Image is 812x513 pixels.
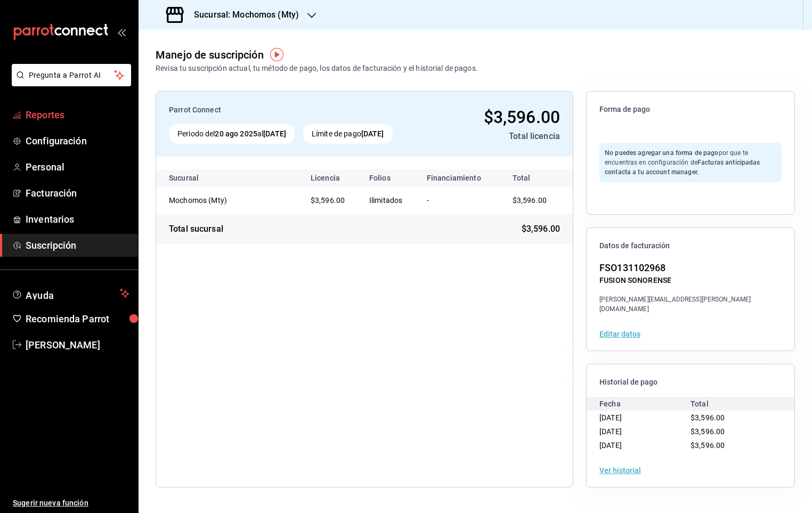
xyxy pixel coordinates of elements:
[605,149,760,176] span: por que te encuentras en configuración de
[169,223,223,235] div: Total sucursal
[26,108,129,122] span: Reportes
[599,411,691,425] div: [DATE]
[691,413,725,422] span: $3,596.00
[26,287,116,300] span: Ayuda
[169,174,228,182] div: Sucursal
[26,134,129,148] span: Configuración
[599,438,691,452] div: [DATE]
[26,212,129,226] span: Inventarios
[361,186,418,214] td: Ilimitados
[26,312,129,326] span: Recomienda Parrot
[156,63,478,74] div: Revisa tu suscripción actual, tu método de pago, los datos de facturación y el historial de pagos.
[185,9,299,21] h3: Sucursal: Mochomos (Mty)
[13,498,129,509] span: Sugerir nueva función
[513,196,547,205] span: $3,596.00
[156,47,264,63] div: Manejo de suscripción
[270,48,283,61] img: Tooltip marker
[599,260,782,275] div: FSO131102968
[500,169,573,186] th: Total
[599,275,782,286] div: FUSION SONORENSE
[303,124,393,144] div: Límite de pago
[361,169,418,186] th: Folios
[418,169,500,186] th: Financiamiento
[26,160,129,174] span: Personal
[484,107,560,127] span: $3,596.00
[418,186,500,214] td: -
[26,238,129,253] span: Suscripción
[599,425,691,438] div: [DATE]
[302,169,361,186] th: Licencia
[599,377,782,387] span: Historial de pago
[7,77,131,88] a: Pregunta a Parrot AI
[29,70,115,81] span: Pregunta a Parrot AI
[311,196,345,205] span: $3,596.00
[599,241,782,251] span: Datos de facturación
[599,330,640,338] button: Editar datos
[599,104,782,115] span: Forma de pago
[169,195,275,206] div: Mochomos (Mty)
[442,130,560,143] div: Total licencia
[169,124,295,144] div: Periodo del al
[605,149,719,157] strong: No puedes agregar una forma de pago
[522,223,560,235] span: $3,596.00
[215,129,257,138] strong: 20 ago 2025
[12,64,131,86] button: Pregunta a Parrot AI
[169,104,434,116] div: Parrot Connect
[691,397,782,411] div: Total
[117,28,126,36] button: open_drawer_menu
[599,295,782,314] div: [PERSON_NAME][EMAIL_ADDRESS][PERSON_NAME][DOMAIN_NAME]
[599,467,641,474] button: Ver historial
[263,129,286,138] strong: [DATE]
[691,427,725,436] span: $3,596.00
[691,441,725,450] span: $3,596.00
[361,129,384,138] strong: [DATE]
[26,186,129,200] span: Facturación
[26,338,129,352] span: [PERSON_NAME]
[599,397,691,411] div: Fecha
